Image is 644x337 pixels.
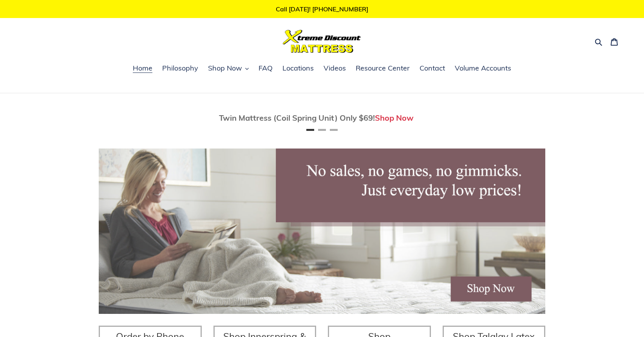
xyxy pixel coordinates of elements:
button: Page 2 [318,129,326,131]
button: Shop Now [204,63,253,74]
span: Philosophy [162,63,198,73]
a: Resource Center [352,63,414,74]
a: Shop Now [375,113,414,123]
button: Page 3 [330,129,338,131]
span: Shop Now [208,63,242,73]
span: Twin Mattress (Coil Spring Unit) Only $69! [219,113,375,123]
span: Contact [420,63,445,73]
a: Videos [320,63,350,74]
button: Page 1 [306,129,314,131]
a: Volume Accounts [451,63,515,74]
a: Philosophy [158,63,202,74]
span: Volume Accounts [455,63,511,73]
span: Videos [324,63,346,73]
a: Contact [416,63,449,74]
span: Home [133,63,152,73]
a: Locations [279,63,318,74]
span: FAQ [259,63,273,73]
span: Resource Center [356,63,410,73]
span: Locations [282,63,314,73]
a: Home [129,63,156,74]
img: herobannermay2022-1652879215306_1200x.jpg [99,149,545,314]
img: Xtreme Discount Mattress [283,30,361,53]
a: FAQ [255,63,277,74]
